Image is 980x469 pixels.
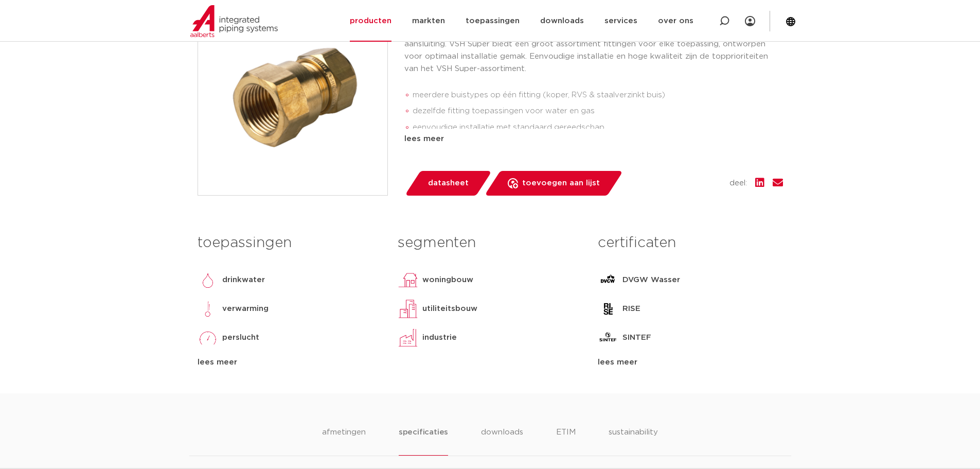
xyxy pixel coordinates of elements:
li: sustainability [609,426,658,456]
p: verwarming [222,303,269,315]
span: deel: [729,177,747,189]
img: verwarming [198,299,218,319]
p: RISE [622,303,640,315]
img: drinkwater [198,270,218,290]
img: perslucht [198,327,218,348]
p: drinkwater [222,274,265,286]
img: Product Image for VSH Super overgang FF 28xRp1 1/4" [198,6,387,195]
img: utiliteitsbouw [398,299,418,319]
p: DVGW Wasser [622,274,680,286]
li: ETIM [556,426,576,456]
div: lees meer [198,356,382,369]
p: SINTEF [622,332,651,344]
li: downloads [481,426,523,456]
a: datasheet [404,171,492,196]
p: industrie [422,332,457,344]
p: utiliteitsbouw [422,303,477,315]
img: DVGW Wasser [598,270,618,290]
li: dezelfde fitting toepassingen voor water en gas [413,103,783,119]
div: lees meer [404,133,783,145]
div: lees meer [598,356,782,369]
p: woningbouw [422,274,473,286]
li: specificaties [399,426,448,456]
p: De VSH Super S1204 is een rechte overgangskoppeling met een knel- en een binnendraad aansluiting.... [404,26,783,75]
h3: certificaten [598,233,782,253]
img: RISE [598,299,618,319]
img: woningbouw [398,270,418,290]
span: toevoegen aan lijst [522,175,600,192]
li: meerdere buistypes op één fitting (koper, RVS & staalverzinkt buis) [413,87,783,103]
p: perslucht [222,332,259,344]
li: afmetingen [322,426,366,456]
li: eenvoudige installatie met standaard gereedschap [413,119,783,136]
h3: toepassingen [198,233,382,253]
img: industrie [398,327,418,348]
span: datasheet [428,175,469,192]
img: SINTEF [598,327,618,348]
h3: segmenten [398,233,582,253]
